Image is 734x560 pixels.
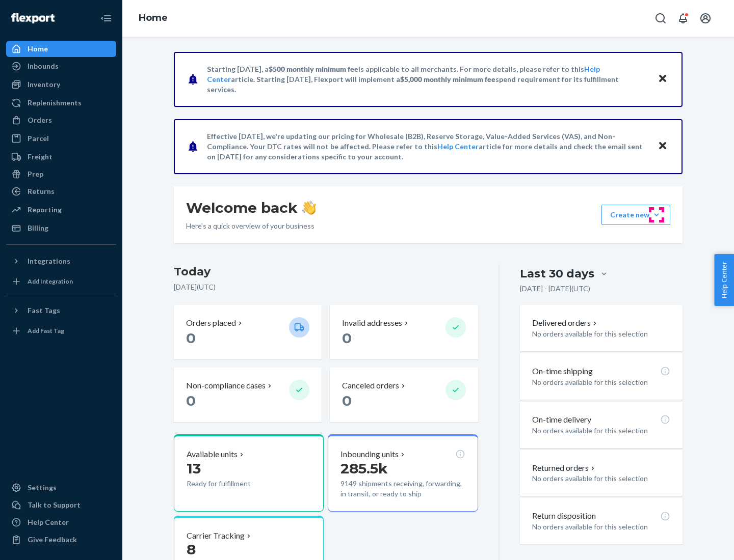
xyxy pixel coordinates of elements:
[6,220,116,236] a: Billing
[6,323,116,339] a: Add Fast Tag
[656,139,669,154] button: Close
[6,253,116,269] button: Integrations
[6,112,116,128] a: Orders
[187,460,201,477] span: 13
[400,75,495,83] span: $5,000 monthly minimum fee
[28,535,77,545] div: Give Feedback
[6,130,116,147] a: Parcel
[187,449,238,460] p: Available units
[186,392,196,409] span: 0
[28,133,49,144] div: Parcel
[673,8,693,29] button: Open notifications
[650,8,671,29] button: Open Search Box
[186,221,316,231] p: Here’s a quick overview of your business
[28,44,48,54] div: Home
[342,392,352,409] span: 0
[28,483,57,493] div: Settings
[6,273,116,290] a: Add Integration
[186,317,236,329] p: Orders placed
[6,514,116,530] a: Help Center
[532,473,670,484] p: No orders available for this selection
[28,169,43,179] div: Prep
[330,305,478,359] button: Invalid addresses 0
[6,95,116,111] a: Replenishments
[520,266,594,282] div: Last 30 days
[139,12,168,23] a: Home
[6,531,116,548] button: Give Feedback
[656,72,669,87] button: Close
[342,380,399,391] p: Canceled orders
[6,41,116,57] a: Home
[28,115,52,125] div: Orders
[302,201,316,215] img: hand-wave emoji
[532,510,596,522] p: Return disposition
[174,305,322,359] button: Orders placed 0
[437,142,479,151] a: Help Center
[28,305,60,316] div: Fast Tags
[532,366,593,377] p: On-time shipping
[207,64,648,95] p: Starting [DATE], a is applicable to all merchants. For more details, please refer to this article...
[186,329,196,347] span: 0
[520,284,590,294] p: [DATE] - [DATE] ( UTC )
[532,329,670,339] p: No orders available for this selection
[269,65,358,73] span: $500 monthly minimum fee
[532,377,670,387] p: No orders available for this selection
[532,462,597,474] button: Returned orders
[6,302,116,319] button: Fast Tags
[340,460,388,477] span: 285.5k
[174,282,478,292] p: [DATE] ( UTC )
[187,541,196,558] span: 8
[6,497,116,513] a: Talk to Support
[186,380,266,391] p: Non-compliance cases
[174,264,478,280] h3: Today
[695,8,716,29] button: Open account menu
[6,480,116,496] a: Settings
[96,8,116,29] button: Close Navigation
[28,256,70,266] div: Integrations
[11,13,55,23] img: Flexport logo
[330,368,478,422] button: Canceled orders 0
[174,434,324,512] button: Available units13Ready for fulfillment
[28,205,62,215] div: Reporting
[28,98,82,108] div: Replenishments
[328,434,478,512] button: Inbounding units285.5k9149 shipments receiving, forwarding, in transit, or ready to ship
[532,317,599,329] button: Delivered orders
[28,79,60,90] div: Inventory
[6,76,116,93] a: Inventory
[601,205,670,225] button: Create new
[187,479,281,489] p: Ready for fulfillment
[207,131,648,162] p: Effective [DATE], we're updating our pricing for Wholesale (B2B), Reserve Storage, Value-Added Se...
[130,4,176,33] ol: breadcrumbs
[28,186,55,197] div: Returns
[532,426,670,436] p: No orders available for this selection
[6,202,116,218] a: Reporting
[6,58,116,74] a: Inbounds
[342,329,352,347] span: 0
[6,183,116,200] a: Returns
[342,317,402,329] p: Invalid addresses
[6,149,116,165] a: Freight
[174,368,322,422] button: Non-compliance cases 0
[28,500,81,510] div: Talk to Support
[28,517,69,527] div: Help Center
[186,199,316,217] h1: Welcome back
[714,254,734,306] button: Help Center
[532,414,591,426] p: On-time delivery
[187,530,245,542] p: Carrier Tracking
[28,152,53,162] div: Freight
[28,61,59,71] div: Inbounds
[28,326,64,335] div: Add Fast Tag
[28,277,73,286] div: Add Integration
[340,449,399,460] p: Inbounding units
[532,522,670,532] p: No orders available for this selection
[6,166,116,182] a: Prep
[28,223,48,233] div: Billing
[340,479,465,499] p: 9149 shipments receiving, forwarding, in transit, or ready to ship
